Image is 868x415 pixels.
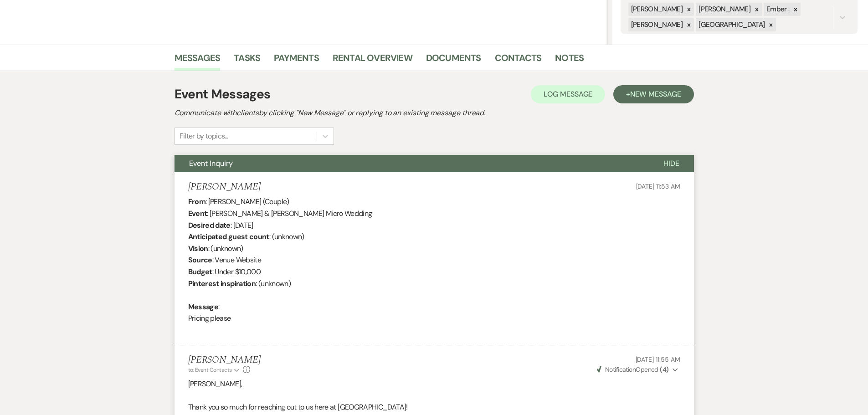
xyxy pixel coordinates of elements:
[764,3,791,16] div: Ember .
[630,89,681,99] span: New Message
[333,51,412,71] a: Rental Overview
[555,51,584,71] a: Notes
[636,182,680,190] span: [DATE] 11:53 AM
[544,89,592,99] span: Log Message
[636,355,680,364] span: [DATE] 11:55 AM
[188,209,207,218] b: Event
[188,197,205,206] b: From
[234,51,260,71] a: Tasks
[531,85,605,103] button: Log Message
[188,255,212,265] b: Source
[188,244,208,253] b: Vision
[188,302,219,312] b: Message
[189,159,233,168] span: Event Inquiry
[596,365,680,374] button: NotificationOpened (4)
[188,354,261,366] h5: [PERSON_NAME]
[188,279,256,288] b: Pinterest inspiration
[660,365,668,374] strong: ( 4 )
[188,232,269,241] b: Anticipated guest count
[696,3,752,16] div: [PERSON_NAME]
[175,51,221,71] a: Messages
[175,155,649,172] button: Event Inquiry
[597,365,669,374] span: Opened
[495,51,542,71] a: Contacts
[613,85,693,103] button: +New Message
[188,220,231,230] b: Desired date
[188,366,232,374] span: to: Event Contacts
[663,159,679,168] span: Hide
[188,267,212,277] b: Budget
[175,108,694,118] h2: Communicate with clients by clicking "New Message" or replying to an existing message thread.
[188,181,261,193] h5: [PERSON_NAME]
[188,196,680,336] div: : [PERSON_NAME] (Couple) : [PERSON_NAME] & [PERSON_NAME] Micro Wedding : [DATE] : (unknown) : (un...
[188,378,680,390] p: [PERSON_NAME],
[696,18,766,31] div: [GEOGRAPHIC_DATA]
[175,85,271,104] h1: Event Messages
[188,402,408,412] span: Thank you so much for reaching out to us here at [GEOGRAPHIC_DATA]!
[274,51,319,71] a: Payments
[628,18,684,31] div: [PERSON_NAME]
[180,131,228,142] div: Filter by topics...
[605,365,636,374] span: Notification
[426,51,481,71] a: Documents
[188,366,241,374] button: to: Event Contacts
[628,3,684,16] div: [PERSON_NAME]
[649,155,694,172] button: Hide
